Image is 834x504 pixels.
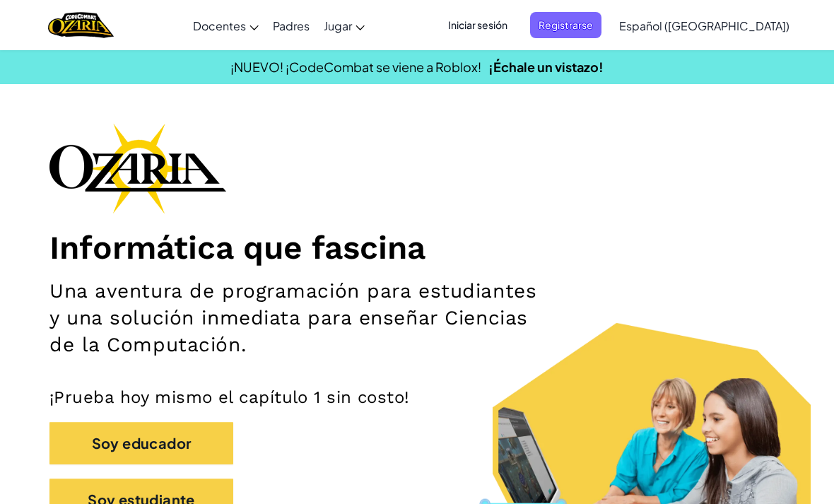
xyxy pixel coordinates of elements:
[48,11,114,40] img: Home
[266,6,317,45] a: Padres
[230,59,481,75] span: ¡NUEVO! ¡CodeCombat se viene a Roblox!
[619,18,789,33] span: Español ([GEOGRAPHIC_DATA])
[49,278,542,358] h2: Una aventura de programación para estudiantes y una solución inmediata para enseñar Ciencias de l...
[317,6,372,45] a: Jugar
[186,6,266,45] a: Docentes
[49,422,233,464] button: Soy educador
[48,11,114,40] a: Ozaria by CodeCombat logo
[440,12,516,38] button: Iniciar sesión
[488,59,604,75] a: ¡Échale un vistazo!
[49,387,785,408] p: ¡Prueba hoy mismo el capítulo 1 sin costo!
[49,123,226,213] img: Ozaria branding logo
[530,12,601,38] button: Registrarse
[193,18,246,33] span: Docentes
[612,6,797,45] a: Español ([GEOGRAPHIC_DATA])
[324,18,352,33] span: Jugar
[49,228,785,267] h1: Informática que fascina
